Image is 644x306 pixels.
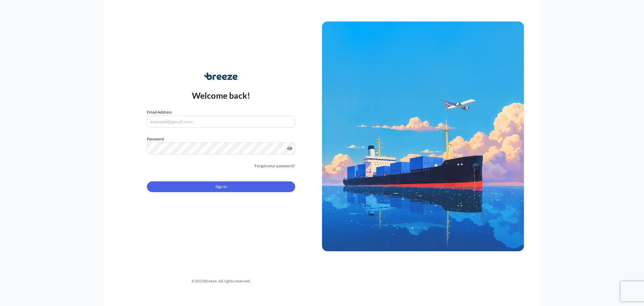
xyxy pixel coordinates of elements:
label: Email Address [147,109,172,116]
button: Show password [287,146,292,151]
p: Welcome back! [192,90,251,101]
a: Forgot your password? [255,163,295,169]
input: example@gmail.com [147,116,295,128]
label: Password [147,136,295,142]
img: Ship illustration [322,21,524,251]
span: Sign In [215,183,227,190]
button: Sign In [147,181,295,192]
div: © 2025 Breeze. All rights reserved. [120,278,322,285]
